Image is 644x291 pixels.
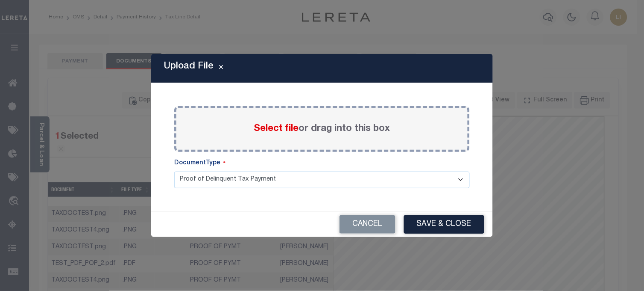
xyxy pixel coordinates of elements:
[340,215,395,234] button: Cancel
[214,63,228,74] button: Close
[164,61,214,72] h5: Upload File
[254,122,390,136] label: or drag into this box
[174,159,225,168] label: DocumentType
[254,124,299,134] span: Select file
[404,215,484,234] button: Save & Close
